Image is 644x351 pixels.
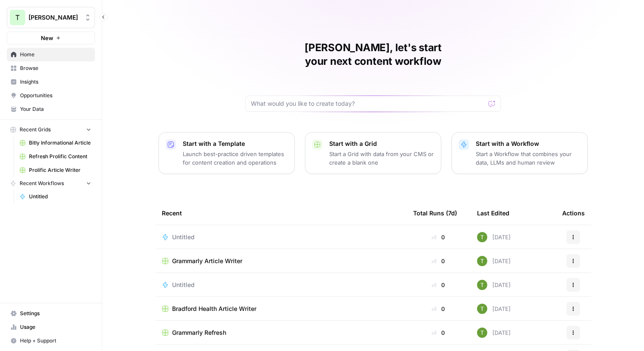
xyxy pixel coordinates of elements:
[7,61,95,75] a: Browse
[172,328,226,337] span: Grammarly Refresh
[29,13,80,22] span: [PERSON_NAME]
[477,304,487,314] img: yba7bbzze900hr86j8rqqvfn473j
[562,201,585,225] div: Actions
[476,150,581,167] p: Start a Workflow that combines your data, LLMs and human review
[162,233,400,241] a: Untitled
[172,281,195,289] span: Untitled
[16,150,95,163] a: Refresh Prolific Content
[183,150,287,167] p: Launch best-practice driven templates for content creation and operations
[16,190,95,203] a: Untitled
[7,75,95,89] a: Insights
[162,305,400,313] a: Bradford Health Article Writer
[41,34,53,42] span: New
[305,132,441,174] button: Start with a GridStart a Grid with data from your CMS or create a blank one
[413,305,463,313] div: 0
[477,256,487,266] img: yba7bbzze900hr86j8rqqvfn473j
[413,233,463,241] div: 0
[7,177,95,190] button: Recent Workflows
[29,166,91,174] span: Prolific Article Writer
[7,89,95,102] a: Opportunities
[15,12,20,23] span: T
[413,281,463,289] div: 0
[7,320,95,334] a: Usage
[29,193,91,200] span: Untitled
[20,51,91,58] span: Home
[20,126,51,133] span: Recent Grids
[477,280,511,290] div: [DATE]
[16,136,95,150] a: Bitly Informational Article
[477,328,511,338] div: [DATE]
[20,78,91,86] span: Insights
[162,328,400,337] a: Grammarly Refresh
[477,256,511,266] div: [DATE]
[20,64,91,72] span: Browse
[29,153,91,160] span: Refresh Prolific Content
[413,328,463,337] div: 0
[7,307,95,320] a: Settings
[7,7,95,28] button: Workspace: Travis Demo
[7,102,95,116] a: Your Data
[20,337,91,345] span: Help + Support
[477,232,487,242] img: yba7bbzze900hr86j8rqqvfn473j
[162,281,400,289] a: Untitled
[477,280,487,290] img: yba7bbzze900hr86j8rqqvfn473j
[20,310,91,317] span: Settings
[172,233,195,241] span: Untitled
[413,257,463,265] div: 0
[451,132,588,174] button: Start with a WorkflowStart a Workflow that combines your data, LLMs and human review
[29,139,91,147] span: Bitly Informational Article
[477,232,511,242] div: [DATE]
[172,257,242,265] span: Grammarly Article Writer
[477,304,511,314] div: [DATE]
[7,32,95,44] button: New
[245,41,501,68] h1: [PERSON_NAME], let's start your next content workflow
[477,328,487,338] img: yba7bbzze900hr86j8rqqvfn473j
[7,334,95,348] button: Help + Support
[7,123,95,136] button: Recent Grids
[20,105,91,113] span: Your Data
[413,201,457,225] div: Total Runs (7d)
[183,139,287,148] p: Start with a Template
[172,305,256,313] span: Bradford Health Article Writer
[477,201,509,225] div: Last Edited
[329,150,434,167] p: Start a Grid with data from your CMS or create a blank one
[7,48,95,61] a: Home
[20,323,91,331] span: Usage
[329,139,434,148] p: Start with a Grid
[162,201,400,225] div: Recent
[162,257,400,265] a: Grammarly Article Writer
[20,92,91,99] span: Opportunities
[20,180,64,187] span: Recent Workflows
[251,99,485,108] input: What would you like to create today?
[158,132,295,174] button: Start with a TemplateLaunch best-practice driven templates for content creation and operations
[476,139,581,148] p: Start with a Workflow
[16,163,95,177] a: Prolific Article Writer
